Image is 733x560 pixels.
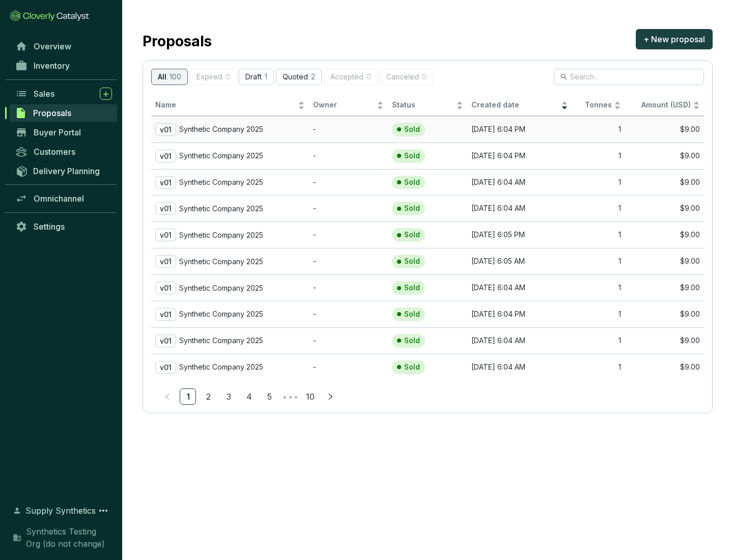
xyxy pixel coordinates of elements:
span: Delivery Planning [33,166,100,176]
button: + New proposal [636,29,713,49]
li: Previous Page [159,388,176,405]
td: - [309,116,388,143]
p: v01 [155,255,176,268]
span: Proposals [33,108,71,118]
td: 1 [572,274,625,301]
a: Omnichannel [10,190,117,207]
p: v01 [155,334,176,347]
a: 10 [302,389,318,404]
span: Settings [34,221,65,232]
td: [DATE] 6:04 AM [467,195,573,221]
td: - [309,354,388,380]
span: ••• [281,388,298,405]
span: Created date [471,100,559,110]
p: Synthetic Company 2025 [179,204,263,213]
li: 3 [220,388,237,405]
p: Sold [404,362,420,372]
a: Settings [10,218,117,235]
td: 1 [572,116,625,143]
p: Sold [404,125,420,134]
li: 4 [241,388,257,405]
span: + New proposal [643,33,705,45]
a: Sales [10,85,117,102]
p: Sold [404,178,420,187]
p: All [158,73,166,81]
p: v01 [155,308,176,321]
p: Synthetic Company 2025 [179,125,263,134]
td: $9.00 [625,169,704,195]
p: v01 [155,202,176,215]
p: Sold [404,283,420,293]
span: Sales [34,89,54,99]
button: right [322,388,339,405]
a: 3 [221,389,236,404]
td: [DATE] 6:04 PM [467,143,573,169]
input: Search... [570,71,689,82]
p: Sold [404,151,420,161]
p: 2 [311,73,315,81]
p: Draft [245,73,262,81]
a: Proposals [10,104,117,122]
p: Synthetic Company 2025 [179,151,263,160]
p: Synthetic Company 2025 [179,178,263,187]
td: [DATE] 6:04 AM [467,169,573,195]
a: Overview [10,38,117,55]
p: Sold [404,204,420,213]
td: 1 [572,248,625,274]
p: Sold [404,230,420,240]
li: Next Page [322,388,339,405]
td: - [309,195,388,221]
a: 1 [180,389,195,404]
th: Created date [467,95,573,116]
li: 2 [200,388,216,405]
span: Overview [34,41,71,51]
td: $9.00 [625,116,704,143]
td: [DATE] 6:05 PM [467,221,573,248]
button: Quoted2 [276,69,322,85]
p: Synthetic Company 2025 [179,257,263,266]
span: Buyer Portal [34,127,81,137]
span: left [164,393,171,400]
li: 5 [261,388,277,405]
p: v01 [155,123,176,136]
h2: Proposals [143,31,212,52]
td: $9.00 [625,301,704,327]
span: right [327,393,334,400]
li: 1 [180,388,196,405]
td: [DATE] 6:04 PM [467,116,573,143]
td: $9.00 [625,143,704,169]
p: Sold [404,310,420,319]
p: v01 [155,150,176,162]
td: $9.00 [625,221,704,248]
td: - [309,143,388,169]
p: v01 [155,176,176,189]
th: Tonnes [572,95,625,116]
td: 1 [572,143,625,169]
td: $9.00 [625,248,704,274]
p: 1 [265,73,267,81]
td: $9.00 [625,327,704,354]
span: Customers [34,147,75,157]
a: Inventory [10,57,117,74]
td: [DATE] 6:05 AM [467,248,573,274]
p: Synthetic Company 2025 [179,336,263,345]
span: Supply Synthetics [25,505,96,517]
p: Sold [404,336,420,346]
td: $9.00 [625,274,704,301]
li: 10 [302,388,318,405]
td: 1 [572,354,625,380]
td: [DATE] 6:04 AM [467,354,573,380]
td: - [309,301,388,327]
td: - [309,169,388,195]
p: Sold [404,257,420,266]
span: Name [155,100,296,110]
td: 1 [572,195,625,221]
p: Synthetic Company 2025 [179,231,263,240]
span: Amount (USD) [641,100,691,109]
td: 1 [572,301,625,327]
a: Buyer Portal [10,124,117,141]
td: $9.00 [625,354,704,380]
a: Delivery Planning [10,162,117,179]
button: Draft1 [239,69,274,85]
a: 4 [241,389,257,404]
